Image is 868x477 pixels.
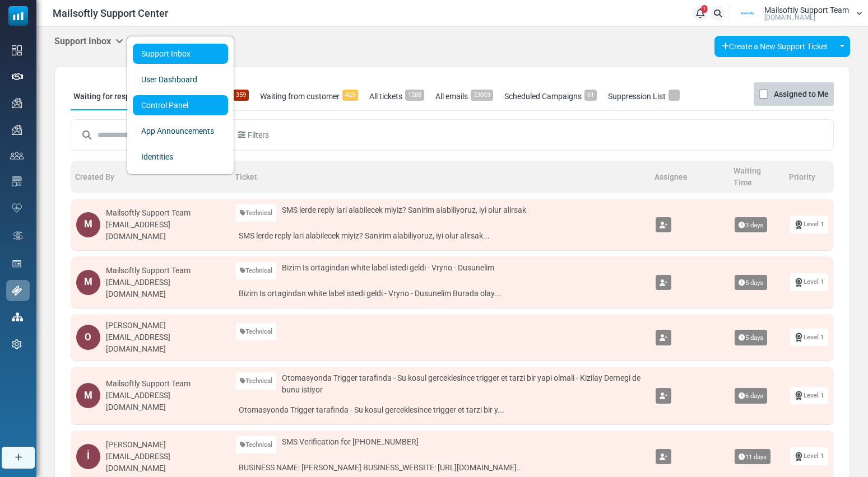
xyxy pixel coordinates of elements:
a: 1 [693,6,708,21]
span: SMS Verification for [PHONE_NUMBER] [282,436,419,448]
img: mailsoftly_icon_blue_white.svg [8,6,28,26]
span: Filters [248,129,269,141]
a: Level 1 [790,329,828,346]
a: Waiting from customer425 [257,82,361,110]
span: Otomasyonda Trigger tarafinda - Su kosul gerceklesince trigger et tarzi bir yapi olmali - Kizilay... [282,372,645,396]
th: Priority [785,161,834,193]
img: campaigns-icon.png [12,125,22,135]
a: BUSINESS NAME: [PERSON_NAME] BUSINESS_WEBSITE: [URL][DOMAIN_NAME].. [236,459,644,476]
label: Assigned to Me [774,87,829,101]
div: Mailsoftly Support Team [106,265,225,277]
a: Otomasyonda Trigger tarafinda - Su kosul gerceklesince trigger et tarzi bir y... [236,401,644,419]
h5: Support Inbox [54,36,123,46]
img: domain-health-icon.svg [12,203,22,212]
span: SMS lerde reply lari alabilecek miyiz? Sanirim alabiliyoruz, iyi olur alirsak [282,204,526,216]
a: Create a New Support Ticket [714,36,835,57]
span: [DOMAIN_NAME] [764,14,815,21]
img: dashboard-icon.svg [12,45,22,55]
img: email-templates-icon.svg [12,176,22,186]
span: 1 [702,5,708,13]
span: 1288 [405,90,424,101]
a: Control Panel [133,95,228,115]
img: User Logo [734,5,762,22]
div: [EMAIL_ADDRESS][DOMAIN_NAME] [106,390,225,413]
span: 5 days [735,275,767,291]
span: 425 [342,90,358,101]
div: [EMAIL_ADDRESS][DOMAIN_NAME] [106,331,225,355]
div: O [76,325,100,350]
a: Level 1 [790,387,828,404]
span: 3 days [735,217,767,233]
a: All tickets1288 [366,82,427,110]
span: 23003 [471,90,493,101]
a: Technical [236,262,276,279]
a: Identities [133,147,228,167]
a: Level 1 [790,447,828,465]
span: Mailsoftly Support Team [764,6,849,14]
div: [EMAIL_ADDRESS][DOMAIN_NAME] [106,219,225,242]
img: landing_pages.svg [12,259,22,269]
div: Mailsoftly Support Team [106,378,225,390]
div: M [76,212,100,237]
a: Technical [236,436,276,453]
a: Waiting for response352 [71,82,169,110]
div: [PERSON_NAME] [106,320,225,331]
a: User Logo Mailsoftly Support Team [DOMAIN_NAME] [734,5,862,22]
span: 6 days [735,388,767,404]
a: Support Inbox [133,44,228,64]
a: Scheduled Campaigns61 [502,82,600,110]
th: Created By [71,161,230,193]
div: [PERSON_NAME] [106,439,225,451]
div: [EMAIL_ADDRESS][DOMAIN_NAME] [106,451,225,474]
a: Suppression List [605,82,683,110]
div: M [76,270,100,295]
img: settings-icon.svg [12,339,22,349]
img: support-icon-active.svg [12,286,22,296]
span: Bizim Is ortagindan white label istedi geldi - Vryno - Dusunelim [282,262,494,274]
a: Technical [236,372,276,390]
th: Ticket [230,161,650,193]
div: İ [76,444,100,469]
a: Level 1 [790,273,828,291]
span: 5 days [735,330,767,345]
a: Technical [236,204,276,222]
a: User Dashboard [133,69,228,90]
a: All emails23003 [433,82,496,110]
span: 11 days [735,449,770,465]
th: Assignee [650,161,729,193]
a: Technical [236,323,276,340]
a: Bizim Is ortagindan white label istedi geldi - Vryno - Dusunelim Burada olay... [236,285,644,302]
span: 359 [233,90,249,101]
a: Level 1 [790,216,828,233]
a: SMS lerde reply lari alabilecek miyiz? Sanirim alabiliyoruz, iyi olur alirsak... [236,227,644,245]
div: M [76,383,100,408]
img: workflow.svg [12,230,24,242]
div: [EMAIL_ADDRESS][DOMAIN_NAME] [106,277,225,300]
a: App Announcements [133,121,228,141]
img: contacts-icon.svg [10,152,24,160]
span: 61 [584,90,597,101]
div: Mailsoftly Support Team [106,207,225,219]
span: Mailsoftly Support Center [53,6,168,21]
th: Waiting Time [729,161,785,193]
img: campaigns-icon.png [12,98,22,108]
